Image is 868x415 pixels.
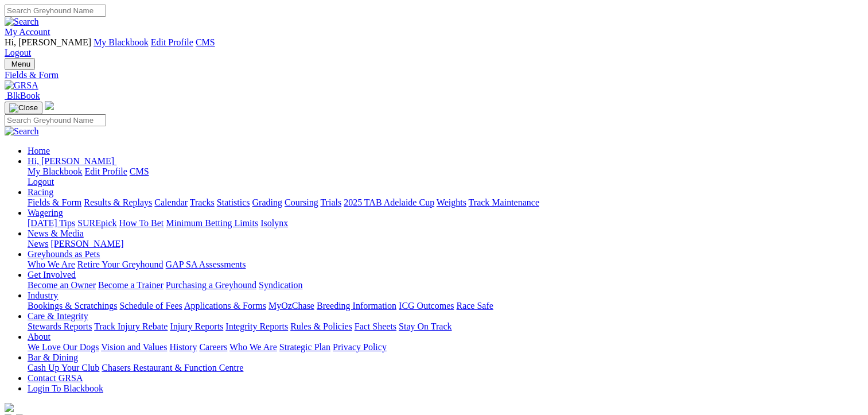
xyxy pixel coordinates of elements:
[28,363,863,373] div: Bar & Dining
[28,383,103,393] a: Login To Blackbook
[28,352,78,362] a: Bar & Dining
[28,239,863,249] div: News & Media
[28,166,863,187] div: Hi, [PERSON_NAME]
[28,249,100,259] a: Greyhounds as Pets
[333,342,387,352] a: Privacy Policy
[184,301,266,311] a: Applications & Forms
[5,102,42,114] button: Toggle navigation
[28,218,75,228] a: [DATE] Tips
[77,259,164,269] a: Retire Your Greyhound
[28,208,63,218] a: Wagering
[5,37,91,47] span: Hi, [PERSON_NAME]
[98,280,164,290] a: Become a Trainer
[290,321,352,331] a: Rules & Policies
[28,218,863,228] div: Wagering
[166,280,256,290] a: Purchasing a Greyhound
[101,342,167,352] a: Vision and Values
[151,37,193,47] a: Edit Profile
[28,259,75,269] a: Who We Are
[259,280,302,290] a: Syndication
[11,60,30,68] span: Menu
[85,166,127,176] a: Edit Profile
[320,197,341,207] a: Trials
[102,363,243,373] a: Chasers Restaurant & Function Centre
[5,114,106,126] input: Search
[437,197,466,207] a: Weights
[119,218,164,228] a: How To Bet
[28,228,84,238] a: News & Media
[154,197,188,207] a: Calendar
[28,363,99,373] a: Cash Up Your Club
[28,156,116,166] a: Hi, [PERSON_NAME]
[268,301,314,311] a: MyOzChase
[28,342,863,352] div: About
[28,187,53,197] a: Racing
[217,197,250,207] a: Statistics
[28,270,76,280] a: Get Involved
[285,197,318,207] a: Coursing
[28,290,58,300] a: Industry
[469,197,539,207] a: Track Maintenance
[7,91,40,100] span: BlkBook
[170,321,223,331] a: Injury Reports
[199,342,227,352] a: Careers
[28,311,88,321] a: Care & Integrity
[355,321,396,331] a: Fact Sheets
[456,301,493,311] a: Race Safe
[5,403,14,412] img: logo-grsa-white.png
[279,342,330,352] a: Strategic Plan
[94,37,149,47] a: My Blackbook
[94,321,168,331] a: Track Injury Rebate
[84,197,152,207] a: Results & Replays
[344,197,434,207] a: 2025 TAB Adelaide Cup
[190,197,215,207] a: Tracks
[5,48,31,57] a: Logout
[28,156,114,166] span: Hi, [PERSON_NAME]
[28,259,863,270] div: Greyhounds as Pets
[5,17,39,27] img: Search
[130,166,149,176] a: CMS
[77,218,116,228] a: SUREpick
[166,218,258,228] a: Minimum Betting Limits
[28,166,83,176] a: My Blackbook
[229,342,277,352] a: Who We Are
[45,101,54,110] img: logo-grsa-white.png
[28,197,863,208] div: Racing
[28,301,117,311] a: Bookings & Scratchings
[225,321,288,331] a: Integrity Reports
[9,103,38,113] img: Close
[28,301,863,311] div: Industry
[5,58,35,70] button: Toggle navigation
[5,5,106,17] input: Search
[28,280,863,290] div: Get Involved
[252,197,282,207] a: Grading
[5,91,40,100] a: BlkBook
[50,239,123,249] a: [PERSON_NAME]
[260,218,288,228] a: Isolynx
[28,239,48,249] a: News
[196,37,215,47] a: CMS
[5,126,39,137] img: Search
[28,146,50,156] a: Home
[28,342,99,352] a: We Love Our Dogs
[169,342,197,352] a: History
[28,373,83,383] a: Contact GRSA
[399,321,451,331] a: Stay On Track
[5,70,863,80] a: Fields & Form
[28,280,96,290] a: Become an Owner
[28,197,81,207] a: Fields & Form
[28,332,50,342] a: About
[5,80,38,91] img: GRSA
[5,27,50,37] a: My Account
[5,37,863,58] div: My Account
[317,301,396,311] a: Breeding Information
[166,259,246,269] a: GAP SA Assessments
[119,301,182,311] a: Schedule of Fees
[28,321,863,332] div: Care & Integrity
[28,321,92,331] a: Stewards Reports
[399,301,454,311] a: ICG Outcomes
[28,177,54,187] a: Logout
